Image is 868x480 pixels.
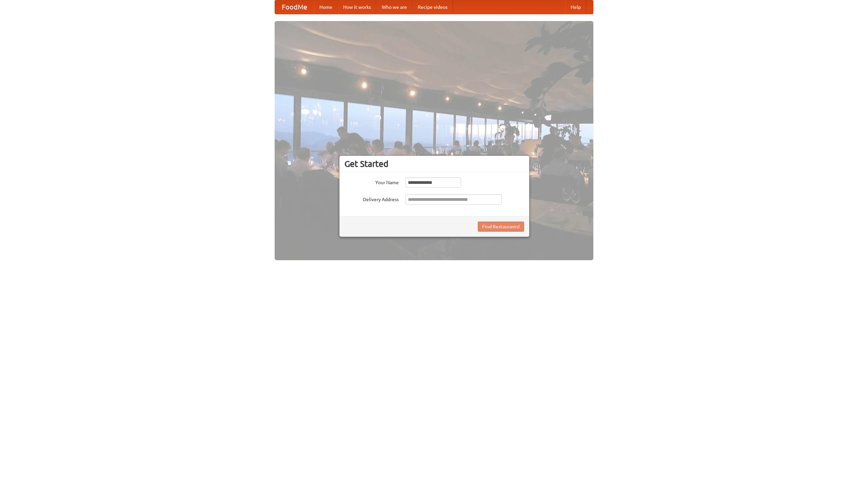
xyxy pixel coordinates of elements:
label: Your Name [344,177,399,186]
a: FoodMe [275,0,314,14]
a: Recipe videos [412,0,453,14]
h3: Get Started [344,159,524,169]
a: Who we are [376,0,412,14]
a: How it works [338,0,376,14]
label: Delivery Address [344,194,399,203]
a: Home [314,0,338,14]
a: Help [565,0,586,14]
button: Find Restaurants! [478,222,524,232]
